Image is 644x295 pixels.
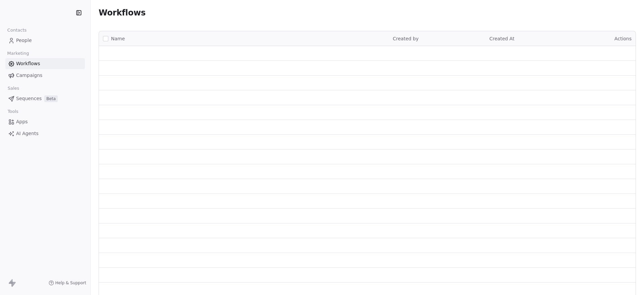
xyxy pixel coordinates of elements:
span: Created At [489,36,515,41]
span: Beta [44,95,58,102]
span: AI Agents [16,130,39,137]
span: Sequences [16,95,42,102]
span: Sales [5,83,22,93]
a: People [5,35,85,46]
a: Campaigns [5,70,85,81]
a: Help & Support [49,280,86,286]
span: Contacts [4,25,30,35]
span: Campaigns [16,72,42,79]
a: Apps [5,116,85,127]
span: Workflows [16,60,40,67]
a: SequencesBeta [5,93,85,104]
span: Marketing [4,48,32,58]
span: Actions [614,36,632,41]
a: Workflows [5,58,85,69]
a: AI Agents [5,128,85,139]
span: Created by [393,36,419,41]
span: Workflows [99,8,146,17]
span: Apps [16,118,28,125]
span: Tools [5,107,21,117]
span: Name [111,35,125,42]
span: People [16,37,32,44]
span: Help & Support [55,280,86,286]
